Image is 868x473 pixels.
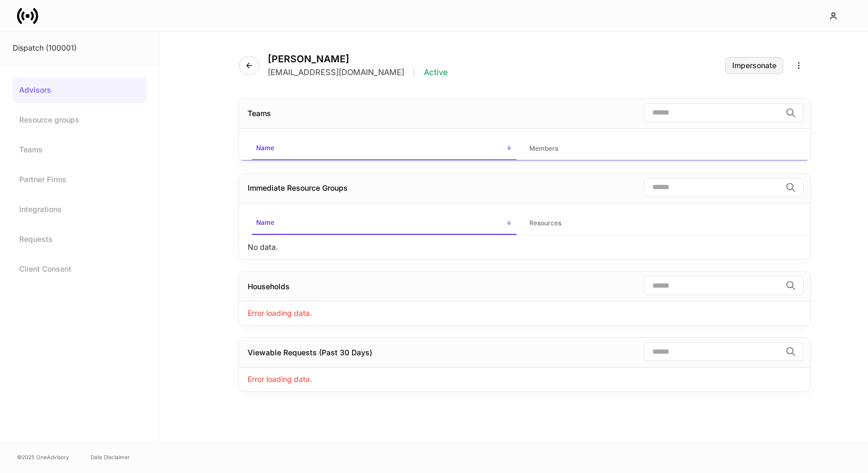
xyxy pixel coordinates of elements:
[17,453,69,461] span: © 2025 OneAdvisory
[268,67,404,78] p: [EMAIL_ADDRESS][DOMAIN_NAME]
[256,217,274,227] h6: Name
[268,53,448,65] h4: [PERSON_NAME]
[91,453,130,461] a: Data Disclaimer
[725,57,783,74] button: Impersonate
[248,374,312,385] p: Error loading data.
[13,43,146,53] div: Dispatch (100001)
[525,213,790,234] span: Resources
[252,212,517,235] span: Name
[13,167,146,192] a: Partner Firms
[13,226,146,252] a: Requests
[525,138,790,160] span: Members
[248,108,271,119] div: Teams
[529,218,561,228] h6: Resources
[529,143,558,153] h6: Members
[248,183,348,193] div: Immediate Resource Groups
[13,197,146,222] a: Integrations
[413,67,415,78] p: |
[732,62,776,69] div: Impersonate
[13,137,146,162] a: Teams
[13,256,146,282] a: Client Consent
[248,281,290,292] div: Households
[248,242,278,252] p: No data.
[256,143,274,153] h6: Name
[252,137,517,160] span: Name
[13,77,146,103] a: Advisors
[13,107,146,133] a: Resource groups
[248,308,312,319] p: Error loading data.
[424,67,448,78] p: Active
[248,347,372,358] div: Viewable Requests (Past 30 Days)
